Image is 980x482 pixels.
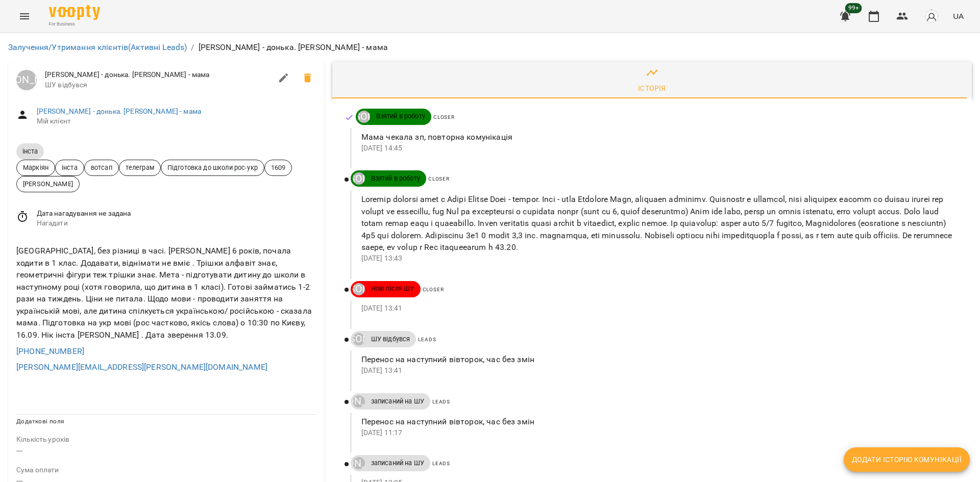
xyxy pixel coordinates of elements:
[356,111,370,123] a: ДТ [PERSON_NAME]
[85,163,118,172] span: вотсап
[361,143,955,154] p: [DATE] 14:45
[37,116,316,126] span: Мій клієнт
[16,346,84,356] a: [PHONE_NUMBER]
[844,447,970,472] button: Додати історію комунікації
[353,395,365,408] div: Луцук Маркіян
[16,435,316,445] p: field-description
[365,335,416,344] span: ШУ відбувся
[45,70,272,80] span: [PERSON_NAME] - донька. [PERSON_NAME] - мама
[49,5,100,20] img: Voopty Logo
[8,42,187,52] a: Залучення/Утримання клієнтів(Активні Leads)
[351,283,365,295] a: ДТ [PERSON_NAME]
[351,457,365,469] a: [PERSON_NAME]
[361,353,955,366] p: Перенос на наступний вівторок, час без змін
[845,3,862,13] span: 99+
[428,176,450,182] span: Closer
[949,7,968,26] button: UA
[358,111,370,123] div: ДТ Ірина Микитей
[953,11,964,21] span: UA
[361,428,955,438] p: [DATE] 11:17
[14,243,318,343] div: [GEOGRAPHIC_DATA], без різниці в часі. [PERSON_NAME] 6 років, почала ходити в 1 клас. Додавати, в...
[37,107,201,115] a: [PERSON_NAME] - донька. [PERSON_NAME] - мама
[432,461,450,466] span: Leads
[638,82,666,94] div: Історія
[365,397,430,406] span: записаний на ШУ
[191,41,194,54] li: /
[17,163,55,172] span: Маркіян
[365,459,430,468] span: записаний на ШУ
[370,112,431,121] span: Взятий в роботу
[37,218,316,229] span: Нагадати
[49,21,100,28] span: For Business
[12,4,37,29] button: Menu
[265,163,292,172] span: 1609
[119,163,160,172] span: телеграм
[353,457,365,469] div: Луцук Маркіян
[351,172,365,185] a: ДТ [PERSON_NAME]
[361,253,955,264] p: [DATE] 13:43
[16,445,316,457] p: ---
[361,193,955,253] p: Loremip dolorsi amet c Adipi Elitse Doei - tempor. Inci - utla Etdolore Magn, aliquaen adminimv. ...
[361,366,955,376] p: [DATE] 13:41
[45,80,272,90] span: ШУ відбувся
[351,395,365,408] a: [PERSON_NAME]
[37,209,316,219] span: Дата нагадування не задана
[199,41,388,54] p: [PERSON_NAME] - донька. [PERSON_NAME] - мама
[418,337,436,342] span: Leads
[161,163,264,172] span: Підготовка до школи рос-укр
[852,453,962,466] span: Додати історію комунікації
[432,399,450,404] span: Leads
[16,70,37,90] div: Луцук Маркіян
[423,287,444,292] span: Closer
[56,163,84,172] span: інста
[8,41,972,54] nav: breadcrumb
[351,333,365,345] a: ДТ [PERSON_NAME]
[361,416,955,428] p: Перенос на наступний вівторок, час без змін
[365,174,426,183] span: Взятий в роботу
[924,9,939,23] img: avatar_s.png
[433,114,455,120] span: Closer
[361,131,955,143] p: Мама чекала зп, повторна комунікація
[361,303,955,314] p: [DATE] 13:41
[16,147,44,156] span: інста
[365,284,421,293] span: Нові після ШУ
[353,333,365,345] div: ДТ Ірина Микитей
[16,362,267,372] a: [PERSON_NAME][EMAIL_ADDRESS][PERSON_NAME][DOMAIN_NAME]
[16,70,37,90] a: [PERSON_NAME]
[16,465,316,475] p: field-description
[17,179,79,189] span: [PERSON_NAME]
[353,172,365,185] div: ДТ Ірина Микитей
[16,418,64,425] span: Додаткові поля
[353,283,365,295] div: ДТ Ірина Микитей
